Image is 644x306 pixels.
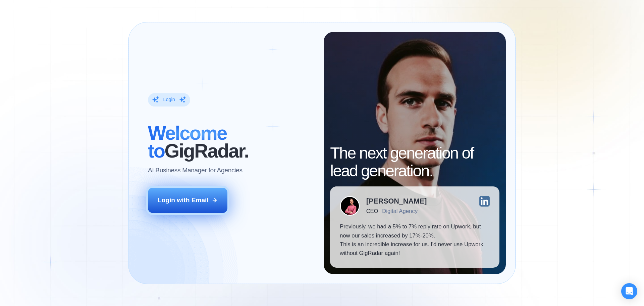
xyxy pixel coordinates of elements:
div: CEO [366,208,378,214]
div: Login with Email [158,196,209,205]
div: Open Intercom Messenger [621,283,637,299]
p: Previously, we had a 5% to 7% reply rate on Upwork, but now our sales increased by 17%-20%. This ... [340,222,490,258]
p: AI Business Manager for Agencies [148,166,243,175]
span: Welcome to [148,122,227,162]
div: Digital Agency [382,208,418,214]
h2: ‍ GigRadar. [148,124,314,160]
div: Login [163,97,175,103]
div: [PERSON_NAME] [366,198,427,205]
button: Login with Email [148,188,228,213]
h2: The next generation of lead generation. [330,144,499,180]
